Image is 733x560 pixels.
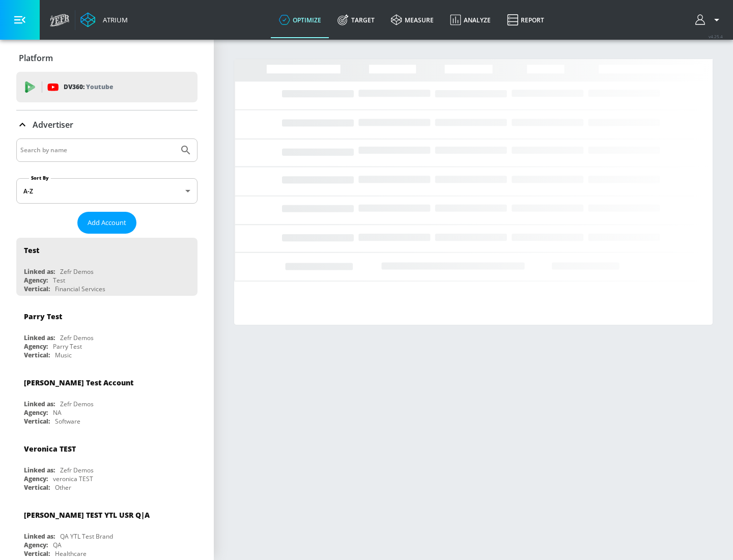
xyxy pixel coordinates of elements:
div: [PERSON_NAME] Test Account [24,378,133,387]
div: Agency: [24,474,48,483]
p: Advertiser [33,119,73,130]
p: DV360: [64,81,113,93]
p: Youtube [86,81,113,92]
a: Analyze [442,2,499,38]
div: Test [53,276,65,285]
div: Veronica TEST [24,444,76,454]
div: NA [53,408,62,417]
div: [PERSON_NAME] Test AccountLinked as:Zefr DemosAgency:NAVertical:Software [16,370,198,428]
div: Platform [16,44,198,72]
div: Software [55,417,80,426]
span: v 4.25.4 [709,34,723,39]
div: Vertical: [24,549,50,558]
a: measure [383,2,442,38]
div: Parry TestLinked as:Zefr DemosAgency:Parry TestVertical:Music [16,304,198,362]
div: Test [24,245,39,255]
div: Linked as: [24,333,55,342]
div: Other [55,483,71,492]
div: Vertical: [24,351,50,359]
span: Add Account [88,217,126,229]
div: veronica TEST [53,474,93,483]
div: Parry Test [53,342,82,351]
div: QA YTL Test Brand [60,532,113,541]
a: Atrium [80,12,128,27]
div: Atrium [99,15,128,24]
p: Platform [19,52,53,64]
div: [PERSON_NAME] TEST YTL USR Q|A [24,510,150,520]
div: Zefr Demos [60,267,94,276]
div: Veronica TESTLinked as:Zefr DemosAgency:veronica TESTVertical:Other [16,436,198,494]
div: Linked as: [24,466,55,474]
div: Linked as: [24,532,55,541]
a: optimize [271,2,329,38]
div: Vertical: [24,483,50,492]
div: Agency: [24,541,48,549]
div: TestLinked as:Zefr DemosAgency:TestVertical:Financial Services [16,238,198,296]
div: Zefr Demos [60,400,94,408]
div: Linked as: [24,267,55,276]
div: Zefr Demos [60,466,94,474]
input: Search by name [20,144,175,157]
div: Vertical: [24,417,50,426]
div: QA [53,541,62,549]
div: Advertiser [16,110,198,139]
div: Agency: [24,408,48,417]
div: A-Z [16,178,198,204]
button: Add Account [77,212,136,234]
div: Agency: [24,276,48,285]
div: Financial Services [55,285,105,293]
div: Zefr Demos [60,333,94,342]
div: Music [55,351,72,359]
div: Parry Test [24,312,62,321]
a: Target [329,2,383,38]
div: Linked as: [24,400,55,408]
div: Vertical: [24,285,50,293]
label: Sort By [29,175,51,181]
a: Report [499,2,552,38]
div: Healthcare [55,549,87,558]
div: Agency: [24,342,48,351]
div: DV360: Youtube [16,72,198,102]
